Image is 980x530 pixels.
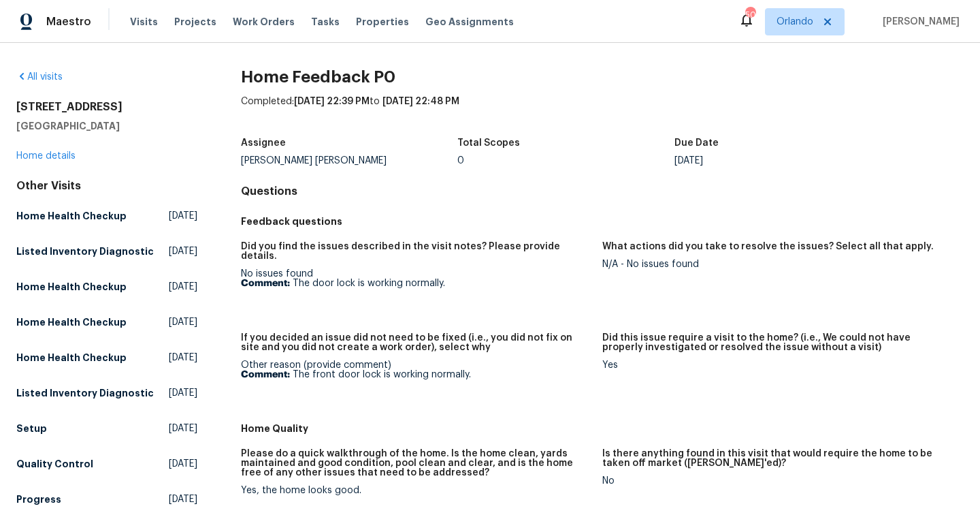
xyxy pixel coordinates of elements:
h5: Setup [16,422,47,435]
a: Progress[DATE] [16,487,197,512]
span: [DATE] [169,422,197,435]
h5: Home Health Checkup [16,315,127,329]
span: [DATE] [169,209,197,223]
b: Comment: [241,279,290,288]
h5: Is there anything found in this visit that would require the home to be taken off market ([PERSON... [602,449,953,468]
div: Completed: to [241,95,964,130]
a: Listed Inventory Diagnostic[DATE] [16,239,197,264]
div: No issues found [241,269,591,288]
h5: Feedback questions [241,215,964,228]
div: Yes, the home looks good. [241,486,591,495]
span: [DATE] [169,457,197,471]
div: No [602,476,953,486]
h5: Please do a quick walkthrough of the home. Is the home clean, yards maintained and good condition... [241,449,591,478]
h5: Home Quality [241,422,964,435]
span: [DATE] 22:39 PM [294,97,370,106]
span: [DATE] [169,386,197,400]
h5: Progress [16,493,61,506]
span: Projects [174,15,216,29]
span: [DATE] [169,245,197,258]
h5: Listed Inventory Diagnostic [16,386,154,400]
h5: Did this issue require a visit to the home? (i.e., We could not have properly investigated or res... [602,333,953,352]
span: [DATE] [169,493,197,506]
b: Comment: [241,370,290,379]
div: 0 [457,156,674,166]
h5: If you decided an issue did not need to be fixed (i.e., you did not fix on site and you did not c... [241,333,591,352]
span: Tasks [311,17,340,27]
a: Home Health Checkup[DATE] [16,345,197,370]
span: [DATE] [169,315,197,329]
span: Properties [356,15,409,29]
h5: Assignee [241,138,286,148]
div: [DATE] [674,156,892,166]
h5: Home Health Checkup [16,351,127,364]
a: All visits [16,72,63,82]
h2: [STREET_ADDRESS] [16,100,197,114]
div: Other Visits [16,179,197,193]
span: Orlando [777,15,813,29]
a: Home details [16,151,76,161]
div: Other reason (provide comment) [241,360,591,379]
span: Work Orders [233,15,295,29]
a: Home Health Checkup[DATE] [16,204,197,228]
div: Yes [602,360,953,370]
span: [DATE] 22:48 PM [382,97,459,106]
div: N/A - No issues found [602,260,953,269]
span: [DATE] [169,280,197,294]
div: 50 [745,8,755,22]
a: Quality Control[DATE] [16,452,197,476]
span: [DATE] [169,351,197,364]
span: Geo Assignments [425,15,514,29]
a: Listed Inventory Diagnostic[DATE] [16,381,197,405]
h5: Home Health Checkup [16,280,127,294]
h2: Home Feedback P0 [241,70,964,84]
a: Home Health Checkup[DATE] [16,310,197,334]
div: [PERSON_NAME] [PERSON_NAME] [241,156,458,166]
h5: Did you find the issues described in the visit notes? Please provide details. [241,242,591,261]
span: [PERSON_NAME] [877,15,960,29]
h5: Due Date [674,138,719,148]
h5: Quality Control [16,457,93,471]
h5: Total Scopes [457,138,520,148]
h4: Questions [241,185,964,198]
h5: What actions did you take to resolve the issues? Select all that apply. [602,242,934,251]
h5: [GEOGRAPHIC_DATA] [16,119,197,133]
span: Maestro [46,15,91,29]
a: Setup[DATE] [16,416,197,441]
h5: Home Health Checkup [16,209,127,223]
a: Home Health Checkup[DATE] [16,275,197,299]
p: The front door lock is working normally. [241,370,591,379]
p: The door lock is working normally. [241,279,591,288]
h5: Listed Inventory Diagnostic [16,245,154,258]
span: Visits [130,15,158,29]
